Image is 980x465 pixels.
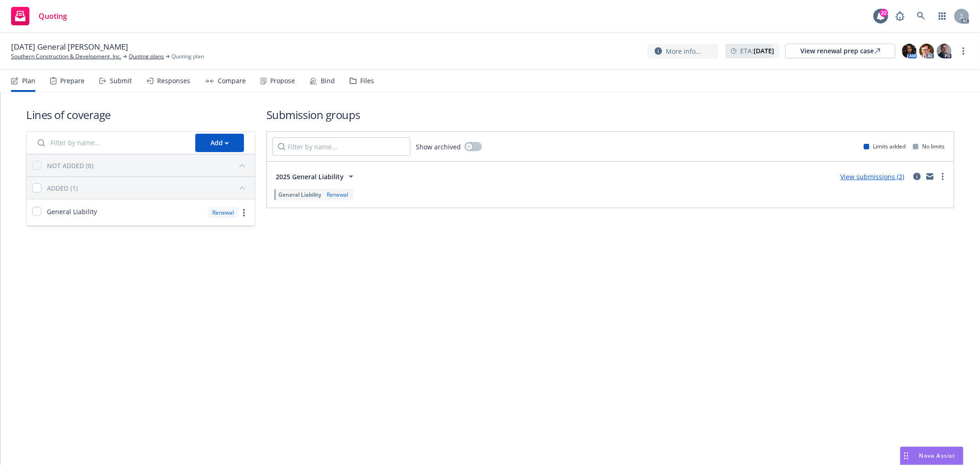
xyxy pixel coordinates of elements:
[7,3,71,29] a: Quoting
[11,41,128,52] span: [DATE] General [PERSON_NAME]
[666,46,701,56] span: More info...
[891,7,909,25] a: Report a Bug
[753,46,774,55] strong: [DATE]
[840,172,904,181] a: View submissions (2)
[171,52,204,61] span: Quoting plan
[919,452,956,459] span: Nova Assist
[800,44,880,58] div: View renewal prep case
[270,77,295,85] div: Propose
[937,44,952,58] img: photo
[47,183,78,193] div: ADDED (1)
[276,172,344,181] span: 2025 General Liability
[60,77,85,85] div: Prepare
[900,447,963,465] button: Nova Assist
[901,447,912,465] div: Drag to move
[272,167,360,186] button: 2025 General Liability
[937,171,948,182] a: more
[39,12,67,20] span: Quoting
[32,134,190,152] input: Filter by name...
[360,77,374,85] div: Files
[110,77,132,85] div: Submit
[22,77,35,85] div: Plan
[912,7,930,25] a: Search
[278,191,321,198] span: General Liability
[26,107,255,122] h1: Lines of coverage
[416,142,461,152] span: Show archived
[864,142,906,150] div: Limits added
[912,171,923,182] a: circleInformation
[321,77,335,85] div: Bind
[785,44,895,58] a: View renewal prep case
[647,44,718,59] button: More info...
[880,9,888,17] div: 22
[902,44,917,58] img: photo
[933,7,952,25] a: Switch app
[218,77,246,85] div: Compare
[208,207,238,218] div: Renewal
[238,207,249,218] a: more
[266,107,954,122] h1: Submission groups
[919,44,934,58] img: photo
[129,52,164,61] a: Quoting plans
[47,207,97,216] span: General Liability
[11,52,121,61] a: Southern Construction & Development, Inc.
[924,171,935,182] a: mail
[210,134,229,152] div: Add
[47,181,249,195] button: ADDED (1)
[47,158,249,173] button: NOT ADDED (0)
[157,77,190,85] div: Responses
[272,137,410,156] input: Filter by name...
[325,191,350,198] div: Renewal
[913,142,945,150] div: No limits
[958,45,969,57] a: more
[740,46,774,56] span: ETA :
[195,134,244,152] button: Add
[47,161,93,170] div: NOT ADDED (0)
